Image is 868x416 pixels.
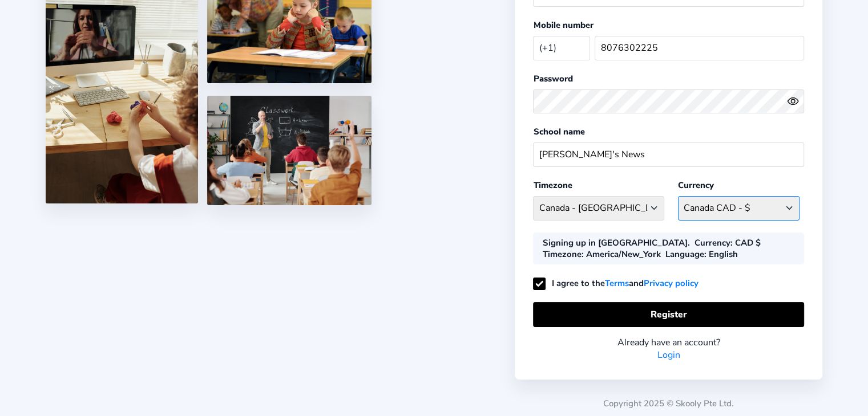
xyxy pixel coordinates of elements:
div: : CAD $ [694,237,760,248]
a: Login [657,349,680,361]
div: : America/New_York [542,248,660,260]
a: Terms [604,276,628,291]
label: Mobile number [533,19,593,31]
label: School name [533,126,584,137]
ion-icon: eye outline [787,95,799,107]
img: 5.png [207,96,372,205]
div: : English [665,248,737,260]
a: Privacy policy [643,276,698,291]
label: Password [533,73,572,84]
input: Your mobile number [595,36,804,60]
div: Already have an account? [533,336,804,349]
input: School name [533,142,804,167]
button: Register [533,302,804,327]
label: Currency [678,180,714,191]
b: Timezone [542,248,581,260]
button: eye outlineeye off outline [787,95,804,107]
b: Language [665,248,704,260]
div: Signing up in [GEOGRAPHIC_DATA]. [542,237,689,248]
b: Currency [694,237,730,248]
label: Timezone [533,180,572,191]
label: I agree to the and [533,278,698,289]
